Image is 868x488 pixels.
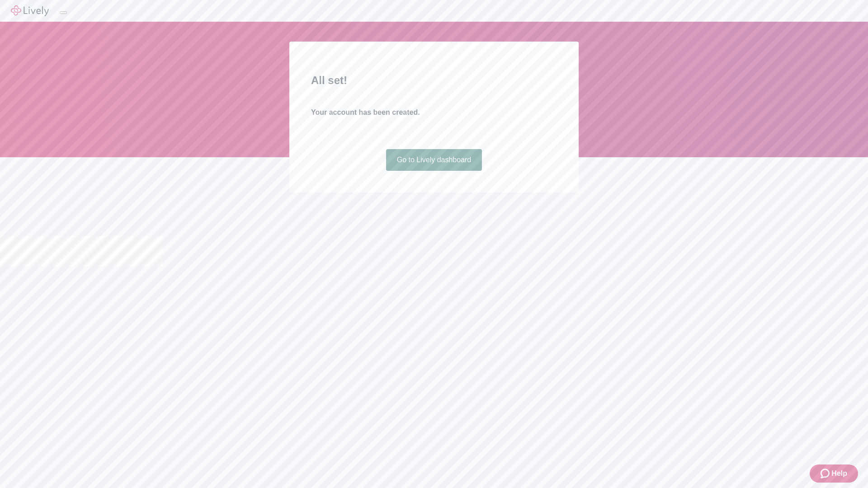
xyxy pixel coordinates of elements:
[386,149,482,171] a: Go to Lively dashboard
[60,11,67,14] button: Log out
[810,465,858,483] button: Zendesk support iconHelp
[311,107,557,118] h4: Your account has been created.
[831,468,847,479] span: Help
[311,72,557,89] h2: All set!
[11,5,49,16] img: Lively
[821,468,831,479] svg: Zendesk support icon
